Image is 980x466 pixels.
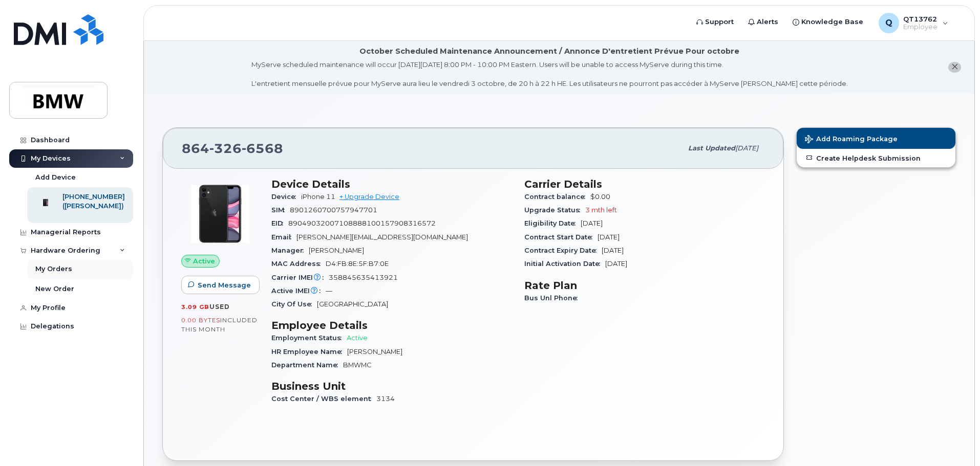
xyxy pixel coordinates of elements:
[271,260,326,268] span: MAC Address
[271,334,347,342] span: Employment Status
[339,193,399,201] a: + Upgrade Device
[271,233,296,241] span: Email
[271,319,512,331] h3: Employee Details
[242,141,283,156] span: 6568
[181,317,220,324] span: 0.00 Bytes
[271,395,376,403] span: Cost Center / WBS element
[590,193,610,201] span: $0.00
[271,300,317,308] span: City Of Use
[271,361,343,369] span: Department Name
[935,421,972,458] iframe: Messenger Launcher
[271,193,301,201] span: Device
[329,274,398,281] span: 358845635413921
[271,178,512,190] h3: Device Details
[688,144,735,152] span: Last updated
[271,287,326,295] span: Active IMEI
[598,233,620,241] span: [DATE]
[805,135,898,145] span: Add Roaming Package
[524,193,590,201] span: Contract balance
[181,303,209,310] span: 3.09 GB
[524,206,585,214] span: Upgrade Status
[359,46,739,57] div: October Scheduled Maintenance Announcement / Annonce D'entretient Prévue Pour octobre
[271,206,290,214] span: SIM
[602,247,624,254] span: [DATE]
[347,348,402,356] span: [PERSON_NAME]
[524,260,605,268] span: Initial Activation Date
[198,280,251,290] span: Send Message
[524,279,765,292] h3: Rate Plan
[317,300,388,308] span: [GEOGRAPHIC_DATA]
[182,141,283,156] span: 864
[301,193,335,201] span: iPhone 11
[948,62,961,73] button: close notification
[290,206,377,214] span: 8901260700757947701
[181,276,260,294] button: Send Message
[347,334,368,342] span: Active
[585,206,617,214] span: 3 mth left
[524,233,598,241] span: Contract Start Date
[288,219,436,227] span: 89049032007108888100157908316572
[326,287,332,295] span: —
[581,219,603,227] span: [DATE]
[309,247,364,254] span: [PERSON_NAME]
[209,141,242,156] span: 326
[524,247,602,254] span: Contract Expiry Date
[209,303,230,310] span: used
[271,247,309,254] span: Manager
[797,149,955,167] a: Create Helpdesk Submission
[524,219,581,227] span: Eligibility Date
[524,294,583,302] span: Bus Unl Phone
[343,361,372,369] span: BMWMC
[735,144,758,152] span: [DATE]
[271,380,512,392] h3: Business Unit
[296,233,468,241] span: [PERSON_NAME][EMAIL_ADDRESS][DOMAIN_NAME]
[181,316,258,333] span: included this month
[376,395,395,403] span: 3134
[524,178,765,190] h3: Carrier Details
[271,219,288,227] span: EID
[189,183,251,245] img: iPhone_11.jpg
[271,348,347,356] span: HR Employee Name
[797,128,955,149] button: Add Roaming Package
[193,256,215,266] span: Active
[271,274,329,281] span: Carrier IMEI
[251,60,848,88] div: MyServe scheduled maintenance will occur [DATE][DATE] 8:00 PM - 10:00 PM Eastern. Users will be u...
[326,260,389,268] span: D4:FB:8E:5F:B7:0E
[605,260,627,268] span: [DATE]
